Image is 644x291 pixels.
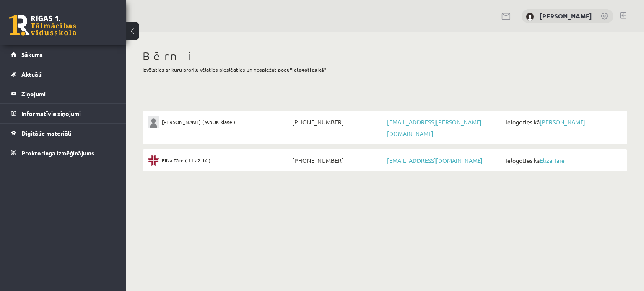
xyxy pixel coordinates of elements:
[504,116,622,128] span: Ielogoties kā
[9,15,76,36] a: Rīgas 1. Tālmācības vidusskola
[148,155,159,166] img: Elīza Tāre
[21,51,43,58] span: Sākums
[21,84,115,103] legend: Ziņojumi
[11,104,115,123] a: Informatīvie ziņojumi
[11,45,115,64] a: Sākums
[290,116,385,128] span: [PHONE_NUMBER]
[504,155,622,166] span: Ielogoties kā
[143,49,627,63] h1: Bērni
[290,66,327,73] b: "Ielogoties kā"
[21,70,42,78] span: Aktuāli
[540,12,592,20] a: [PERSON_NAME]
[21,149,94,157] span: Proktoringa izmēģinājums
[162,116,235,128] span: [PERSON_NAME] ( 9.b JK klase )
[387,157,483,164] a: [EMAIL_ADDRESS][DOMAIN_NAME]
[11,124,115,143] a: Digitālie materiāli
[290,155,385,166] span: [PHONE_NUMBER]
[162,155,210,166] span: Elīza Tāre ( 11.a2 JK )
[21,129,71,137] span: Digitālie materiāli
[11,143,115,162] a: Proktoringa izmēģinājums
[540,118,585,126] a: [PERSON_NAME]
[387,118,482,137] a: [EMAIL_ADDRESS][PERSON_NAME][DOMAIN_NAME]
[526,13,534,21] img: Andris Tāre
[11,64,115,84] a: Aktuāli
[148,116,159,128] img: Jānis Tāre
[540,157,565,164] a: Elīza Tāre
[11,84,115,103] a: Ziņojumi
[143,66,627,73] p: Izvēlaties ar kuru profilu vēlaties pieslēgties un nospiežat pogu
[21,104,115,123] legend: Informatīvie ziņojumi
